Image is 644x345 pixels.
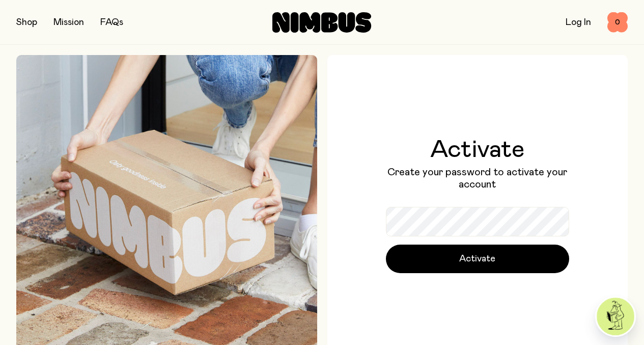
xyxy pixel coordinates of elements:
button: 0 [607,12,628,33]
a: Log In [566,18,591,27]
a: FAQs [100,18,123,27]
a: Mission [53,18,84,27]
span: Activate [459,252,495,266]
h1: Activate [386,138,569,162]
button: Activate [386,245,569,273]
img: agent [597,298,634,335]
p: Create your password to activate your account [386,166,569,191]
